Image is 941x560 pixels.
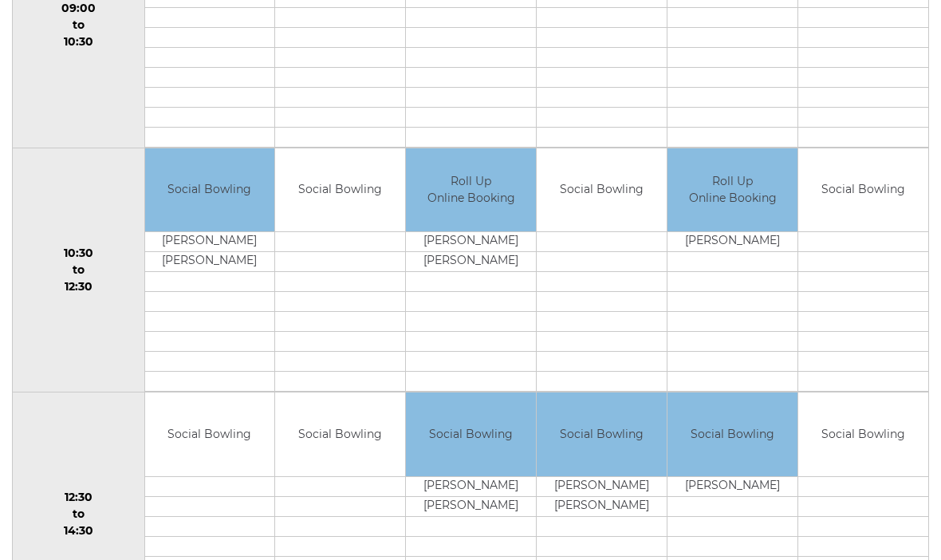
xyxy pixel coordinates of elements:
[406,148,536,232] td: Roll Up Online Booking
[406,252,536,272] td: [PERSON_NAME]
[406,392,536,476] td: Social Bowling
[537,148,667,232] td: Social Bowling
[145,392,275,476] td: Social Bowling
[145,252,275,272] td: [PERSON_NAME]
[667,476,797,496] td: [PERSON_NAME]
[406,232,536,252] td: [PERSON_NAME]
[145,232,275,252] td: [PERSON_NAME]
[145,148,275,232] td: Social Bowling
[667,232,797,252] td: [PERSON_NAME]
[537,476,667,496] td: [PERSON_NAME]
[275,148,405,232] td: Social Bowling
[667,392,797,476] td: Social Bowling
[406,476,536,496] td: [PERSON_NAME]
[13,148,145,392] td: 10:30 to 12:30
[537,392,667,476] td: Social Bowling
[275,392,405,476] td: Social Bowling
[406,496,536,516] td: [PERSON_NAME]
[537,496,667,516] td: [PERSON_NAME]
[798,148,928,232] td: Social Bowling
[798,392,928,476] td: Social Bowling
[667,148,797,232] td: Roll Up Online Booking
